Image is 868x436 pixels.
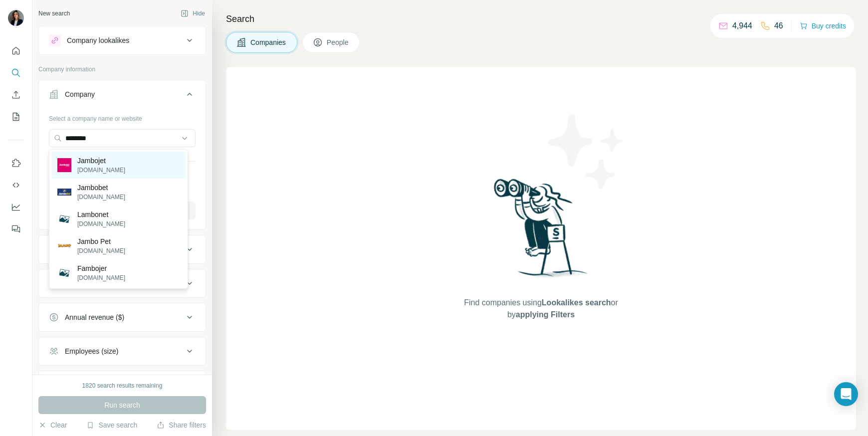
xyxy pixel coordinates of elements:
[38,65,206,74] p: Company information
[489,176,593,287] img: Surfe Illustration - Woman searching with binoculars
[774,20,783,32] p: 46
[77,210,125,219] p: Lambonet
[77,156,125,166] p: Jambojet
[57,266,71,280] img: Fambojer
[86,420,137,430] button: Save search
[57,239,71,253] img: Jambo Pet
[49,110,196,123] div: Select a company name or website
[77,263,125,273] p: Fambojer
[8,64,24,82] button: Search
[82,381,163,390] div: 1820 search results remaining
[65,312,124,322] div: Annual revenue ($)
[461,297,621,321] span: Find companies using or by
[39,339,206,363] button: Employees (size)
[57,212,71,226] img: Lambonet
[77,219,125,228] p: [DOMAIN_NAME]
[77,273,125,282] p: [DOMAIN_NAME]
[8,10,24,26] img: Avatar
[77,236,125,246] p: Jambo Pet
[327,37,350,47] span: People
[77,246,125,255] p: [DOMAIN_NAME]
[65,346,118,356] div: Employees (size)
[250,37,287,47] span: Companies
[77,183,125,193] p: Jambobet
[39,305,206,329] button: Annual revenue ($)
[226,12,856,26] h4: Search
[174,6,212,21] button: Hide
[8,220,24,238] button: Feedback
[8,154,24,172] button: Use Surfe on LinkedIn
[834,382,858,406] div: Open Intercom Messenger
[541,107,631,197] img: Surfe Illustration - Stars
[8,86,24,104] button: Enrich CSV
[8,176,24,194] button: Use Surfe API
[8,42,24,60] button: Quick start
[67,35,129,45] div: Company lookalikes
[77,193,125,202] p: [DOMAIN_NAME]
[65,89,95,99] div: Company
[800,19,846,33] button: Buy credits
[77,166,125,175] p: [DOMAIN_NAME]
[39,82,206,110] button: Company
[57,185,71,199] img: Jambobet
[39,28,206,52] button: Company lookalikes
[38,9,70,18] div: New search
[39,373,206,397] button: Technologies
[732,20,752,32] p: 4,944
[57,158,71,172] img: Jambojet
[39,237,206,261] button: Industry
[516,310,575,319] span: applying Filters
[39,271,206,295] button: HQ location
[8,108,24,126] button: My lists
[8,198,24,216] button: Dashboard
[157,420,206,430] button: Share filters
[542,298,611,307] span: Lookalikes search
[38,420,67,430] button: Clear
